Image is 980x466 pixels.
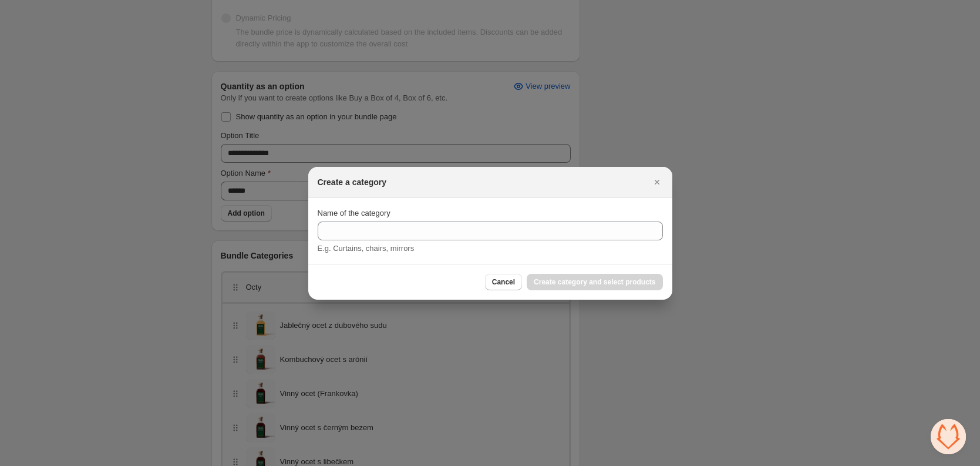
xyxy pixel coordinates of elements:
[318,244,415,253] span: E.g. Curtains, chairs, mirrors
[485,274,522,290] button: Cancel
[492,277,515,287] span: Cancel
[318,176,387,188] h2: Create a category
[318,207,390,219] label: Name of the category
[931,419,966,454] div: Otevřený chat
[649,174,665,190] button: Close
